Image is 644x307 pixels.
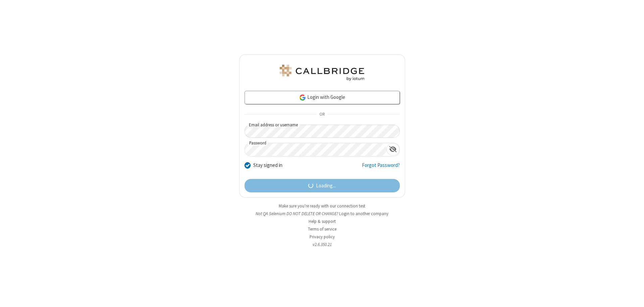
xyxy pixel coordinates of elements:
a: Privacy policy [310,234,335,240]
a: Terms of service [308,226,336,232]
span: Loading... [316,182,336,190]
span: OR [317,110,327,119]
div: Show password [386,143,399,156]
li: Not QA Selenium DO NOT DELETE OR CHANGE? [239,210,405,217]
label: Stay signed in [253,162,282,169]
a: Forgot Password? [362,162,400,174]
button: Loading... [245,179,400,192]
img: QA Selenium DO NOT DELETE OR CHANGE [278,65,366,81]
button: Login to another company [339,210,388,217]
input: Email address or username [245,125,400,138]
img: google-icon.png [299,94,306,101]
a: Login with Google [245,91,400,104]
a: Help & support [309,219,336,224]
input: Password [245,143,386,156]
a: Make sure you're ready with our connection test [279,203,365,209]
iframe: Chat [627,290,639,302]
li: v2.6.350.21 [239,241,405,248]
